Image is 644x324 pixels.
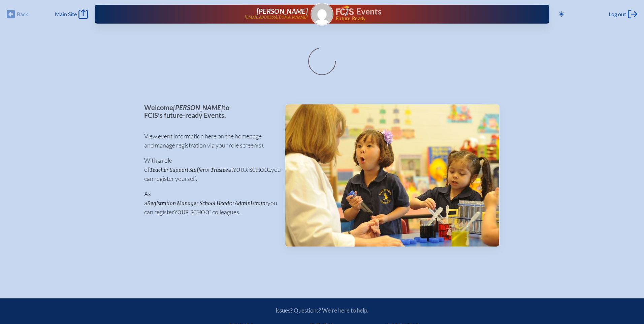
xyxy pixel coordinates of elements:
[609,11,626,18] span: Log out
[147,200,198,206] span: Registration Manager
[285,104,499,247] img: Events
[245,15,308,20] p: [EMAIL_ADDRESS][DOMAIN_NAME]
[144,132,274,150] p: View event information here on the homepage and manage registration via your role screen(s).
[144,189,274,217] p: As a , or you can register colleagues.
[235,200,267,206] span: Administrator
[55,9,88,19] a: Main Site
[257,7,308,15] span: [PERSON_NAME]
[116,7,308,21] a: [PERSON_NAME][EMAIL_ADDRESS][DOMAIN_NAME]
[150,167,168,173] span: Teacher
[336,16,528,21] span: Future Ready
[311,3,333,25] img: Gravatar
[55,11,77,18] span: Main Site
[144,156,274,183] p: With a role of , or at you can register yourself.
[311,3,333,26] a: Gravatar
[203,307,441,314] p: Issues? Questions? We’re here to help.
[336,5,528,21] div: FCIS Events — Future ready
[211,167,228,173] span: Trustee
[173,103,223,111] span: [PERSON_NAME]
[233,167,271,173] span: your school
[170,167,205,173] span: Support Staffer
[144,104,274,119] p: Welcome to FCIS’s future-ready Events.
[200,200,229,206] span: School Head
[174,209,212,216] span: your school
